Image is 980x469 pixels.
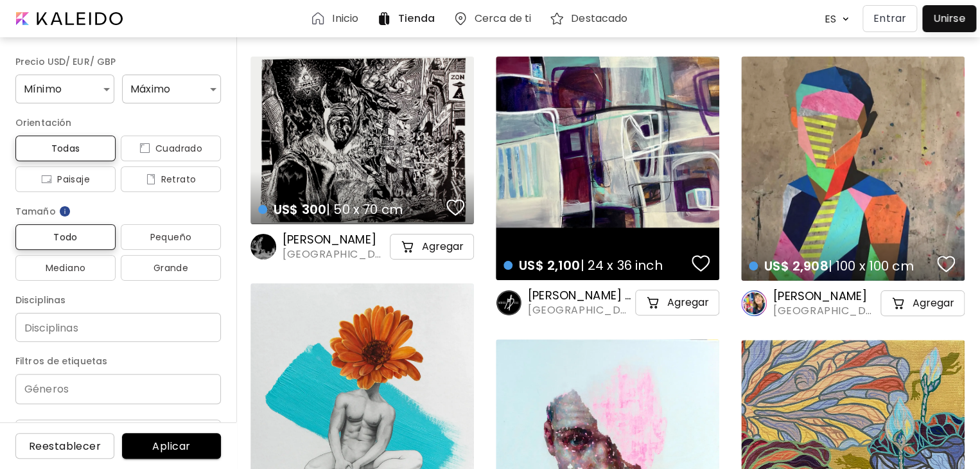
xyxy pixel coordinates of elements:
[15,433,114,459] button: Reestablecer
[310,11,363,26] a: Inicio
[475,13,531,24] h6: Cerca de ti
[258,201,442,218] h4: | 50 x 70 cm
[443,195,468,220] button: favorites
[131,260,211,276] span: Grande
[26,229,105,245] span: Todo
[741,288,965,318] a: [PERSON_NAME][GEOGRAPHIC_DATA], [GEOGRAPHIC_DATA]cart-iconAgregar
[131,229,211,245] span: Pequeño
[283,232,387,247] h6: [PERSON_NAME]
[922,5,976,32] a: Unirse
[635,290,719,315] button: cart-iconAgregar
[891,296,906,311] img: cart-icon
[934,251,958,277] button: favorites
[15,353,221,369] h6: Filtros de etiquetas
[15,224,116,250] button: Todo
[26,439,104,453] span: Reestablecer
[139,143,150,154] img: icon
[688,251,713,276] button: favorites
[503,257,688,274] h4: | 24 x 36 inch
[862,5,922,32] a: Entrar
[749,258,933,274] h4: | 100 x 100 cm
[41,174,52,184] img: icon
[15,204,221,219] h6: Tamaño
[773,304,878,318] span: [GEOGRAPHIC_DATA], [GEOGRAPHIC_DATA]
[496,57,719,280] a: US$ 2,100| 24 x 36 inchfavoriteshttps://cdn.kaleido.art/CDN/Artwork/174292/Primary/medium.webp?up...
[873,11,906,26] p: Entrar
[549,11,633,26] a: Destacado
[332,13,358,24] h6: Inicio
[26,260,105,276] span: Mediano
[398,13,435,24] h6: Tienda
[15,166,116,192] button: iconPaisaje
[122,75,221,103] div: Máximo
[122,433,221,459] button: Aplicar
[496,288,719,317] a: [PERSON_NAME] Art[GEOGRAPHIC_DATA], [GEOGRAPHIC_DATA]cart-iconAgregar
[667,296,709,309] h5: Agregar
[645,295,661,310] img: cart-icon
[15,136,116,161] button: Todas
[146,174,156,184] img: icon
[274,200,326,218] span: US$ 300
[121,224,221,250] button: Pequeño
[131,172,211,187] span: Retrato
[250,232,474,261] a: [PERSON_NAME][GEOGRAPHIC_DATA], [GEOGRAPHIC_DATA]cart-iconAgregar
[390,234,474,260] button: cart-iconAgregar
[121,136,221,161] button: iconCuadrado
[58,205,71,218] img: info
[15,115,221,130] h6: Orientación
[913,297,954,310] h5: Agregar
[773,288,878,304] h6: [PERSON_NAME]
[376,11,440,26] a: Tienda
[839,13,852,25] img: arrow down
[400,239,416,254] img: cart-icon
[880,290,965,316] button: cart-iconAgregar
[862,5,917,32] button: Entrar
[519,256,580,274] span: US$ 2,100
[15,292,221,308] h6: Disciplinas
[132,439,211,453] span: Aplicar
[741,57,965,281] a: US$ 2,908| 100 x 100 cmfavoriteshttps://cdn.kaleido.art/CDN/Artwork/169798/Primary/medium.webp?up...
[15,75,114,103] div: Mínimo
[250,57,474,224] a: US$ 300| 50 x 70 cmfavoriteshttps://cdn.kaleido.art/CDN/Artwork/171422/Primary/medium.webp?update...
[453,11,536,26] a: Cerca de ti
[131,141,211,156] span: Cuadrado
[528,303,633,317] span: [GEOGRAPHIC_DATA], [GEOGRAPHIC_DATA]
[571,13,627,24] h6: Destacado
[15,54,221,69] h6: Precio USD/ EUR/ GBP
[121,255,221,281] button: Grande
[121,166,221,192] button: iconRetrato
[26,172,105,187] span: Paisaje
[818,8,839,30] div: ES
[283,247,387,261] span: [GEOGRAPHIC_DATA], [GEOGRAPHIC_DATA]
[15,255,116,281] button: Mediano
[26,141,105,156] span: Todas
[422,240,464,253] h5: Agregar
[764,257,828,275] span: US$ 2,908
[528,288,633,303] h6: [PERSON_NAME] Art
